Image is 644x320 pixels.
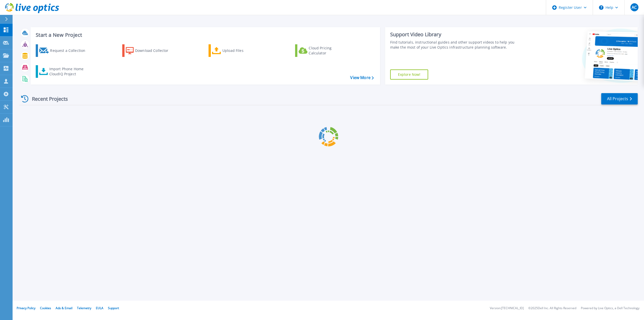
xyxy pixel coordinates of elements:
[135,46,175,56] div: Download Collector
[19,93,75,105] div: Recent Projects
[528,307,576,310] li: © 2025 Dell Inc. All Rights Reserved
[77,306,91,310] a: Telemetry
[209,44,265,57] a: Upload Files
[122,44,178,57] a: Download Collector
[632,5,637,9] span: AC
[50,46,90,56] div: Request a Collection
[17,306,35,310] a: Privacy Policy
[49,66,89,77] div: Import Phone Home CloudIQ Project
[56,306,72,310] a: Ads & Email
[490,307,524,310] li: Version: [TECHNICAL_ID]
[309,46,349,56] div: Cloud Pricing Calculator
[390,40,521,50] div: Find tutorials, instructional guides and other support videos to help you make the most of your L...
[295,44,351,57] a: Cloud Pricing Calculator
[36,44,92,57] a: Request a Collection
[222,46,263,56] div: Upload Files
[581,307,639,310] li: Powered by Live Optics, a Dell Technology
[108,306,119,310] a: Support
[350,75,374,80] a: View More
[390,31,521,38] div: Support Video Library
[40,306,51,310] a: Cookies
[96,306,103,310] a: EULA
[390,69,428,80] a: Explore Now!
[601,93,638,104] a: All Projects
[36,32,374,38] h3: Start a New Project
